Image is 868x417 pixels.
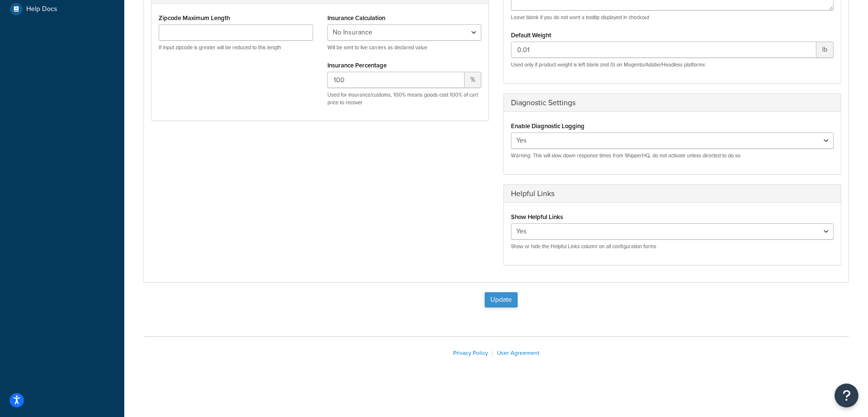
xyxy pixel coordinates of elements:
p: If input zipcode is greater will be reduced to this length [159,44,313,51]
label: Show Helpful Links [511,213,563,220]
p: Warning: This will slow down response times from ShipperHQ, do not activate unless directed to do so [511,152,834,159]
h3: Helpful Links [511,189,834,198]
h3: Diagnostic Settings [511,99,834,107]
a: Help Docs [7,0,117,18]
span: | [492,349,493,357]
p: Used for insurance/customs, 100% means goods cost 100% of cart price to recover [327,91,482,106]
a: User Agreement [497,349,540,357]
label: Default Weight [511,32,551,39]
span: % [465,72,481,88]
span: Help Docs [26,5,57,13]
p: Show or hide the Helpful Links column on all configuration forms [511,243,834,250]
a: Privacy Policy [453,349,488,357]
p: Will be sent to live carriers as declared value [327,44,482,51]
p: Leave blank if you do not want a tooltip displayed in checkout [511,14,834,21]
label: Insurance Calculation [327,14,385,22]
button: Open Resource Center [835,384,858,407]
span: lb [816,42,834,58]
button: Update [485,292,518,307]
label: Zipcode Maximum Length [159,14,230,22]
label: Enable Diagnostic Logging [511,122,585,130]
label: Insurance Percentage [327,62,387,69]
p: Used only if product weight is left blank (not 0) on Magento/Adobe/Headless platforms [511,61,834,68]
